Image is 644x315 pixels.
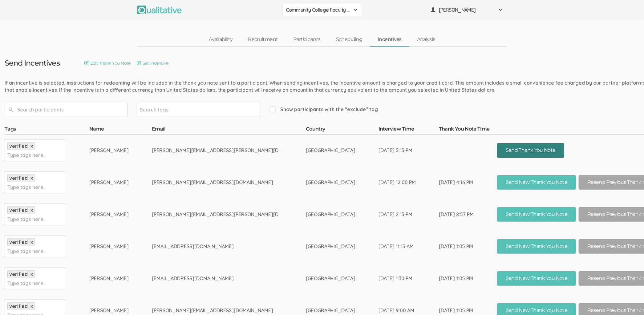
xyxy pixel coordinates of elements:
a: × [30,208,33,213]
span: verified [9,175,28,181]
a: Edit Thank You Note [84,60,131,67]
th: Email [152,126,306,134]
td: [GEOGRAPHIC_DATA] [306,167,379,199]
td: [GEOGRAPHIC_DATA] [306,199,379,231]
input: Search participants [5,103,128,116]
a: Participants [286,33,328,46]
a: Recruitment [240,33,286,46]
div: [DATE] 1:05 PM [439,243,474,250]
button: Send New Thank You Note [497,175,576,190]
button: Send Thank You Note [497,143,564,158]
span: verified [9,207,28,213]
td: [DATE] 12:00 PM [379,167,439,199]
button: Send New Thank You Note [497,271,576,286]
td: [EMAIL_ADDRESS][DOMAIN_NAME] [152,231,306,263]
input: Type tags here... [7,247,46,255]
input: Type tags here... [7,215,46,223]
a: × [30,144,33,149]
td: [PERSON_NAME] [89,134,152,167]
span: [PERSON_NAME] [439,6,494,14]
th: Name [89,126,152,134]
div: [DATE] 1:05 PM [439,307,474,314]
div: [DATE] 1:05 PM [439,275,474,282]
button: Send New Thank You Note [497,207,576,222]
input: Type tags here... [7,279,46,287]
th: Tags [5,126,89,134]
span: Community College Faculty Experiences [286,6,350,14]
button: Send New Thank You Note [497,239,576,254]
a: × [30,240,33,245]
td: [GEOGRAPHIC_DATA] [306,134,379,167]
img: Qualitative [137,6,182,14]
span: verified [9,239,28,245]
td: [EMAIL_ADDRESS][DOMAIN_NAME] [152,263,306,295]
button: Community College Faculty Experiences [282,3,362,17]
td: [DATE] 2:15 PM [379,199,439,231]
iframe: Chat Widget [613,285,644,315]
input: Search tags [140,106,178,114]
td: [GEOGRAPHIC_DATA] [306,231,379,263]
a: Analysis [409,33,443,46]
input: Type tags here... [7,151,46,159]
a: Set Incentive [137,60,168,67]
button: [PERSON_NAME] [427,3,507,17]
td: [PERSON_NAME][EMAIL_ADDRESS][PERSON_NAME][DOMAIN_NAME] [152,199,306,231]
td: [PERSON_NAME] [89,167,152,199]
span: verified [9,271,28,277]
td: [DATE] 11:15 AM [379,231,439,263]
th: Country [306,126,379,134]
div: [DATE] 4:16 PM [439,179,474,186]
a: × [30,304,33,309]
td: [PERSON_NAME][EMAIL_ADDRESS][DOMAIN_NAME] [152,167,306,199]
td: [DATE] 1:30 PM [379,263,439,295]
a: × [30,272,33,277]
h3: Send Incentives [5,59,60,67]
a: Incentives [370,33,409,46]
td: [GEOGRAPHIC_DATA] [306,263,379,295]
a: Availability [201,33,240,46]
span: verified [9,303,28,309]
td: [DATE] 5:15 PM [379,134,439,167]
div: [DATE] 8:57 PM [439,211,474,218]
td: [PERSON_NAME] [89,231,152,263]
td: [PERSON_NAME][EMAIL_ADDRESS][PERSON_NAME][DOMAIN_NAME] [152,134,306,167]
td: [PERSON_NAME] [89,199,152,231]
span: Show participants with the "exclude" tag [269,106,378,113]
a: Scheduling [328,33,370,46]
th: Interview Time [379,126,439,134]
a: × [30,176,33,181]
th: Thank You Note Time [439,126,497,134]
span: verified [9,143,28,149]
input: Type tags here... [7,183,46,191]
td: [PERSON_NAME] [89,263,152,295]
